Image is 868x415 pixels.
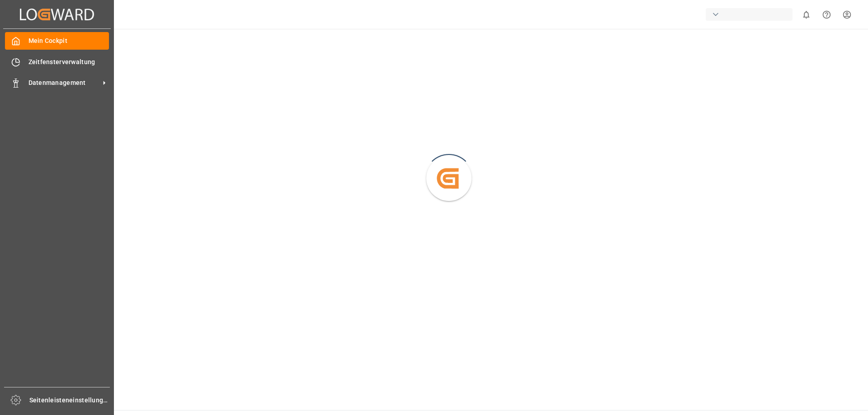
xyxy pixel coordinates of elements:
[28,37,67,44] font: Mein Cockpit
[5,32,109,50] a: Mein Cockpit
[796,5,816,25] button: 0 neue Benachrichtigungen anzeigen
[816,5,837,25] button: Hilfecenter
[28,79,86,86] font: Datenmanagement
[29,396,111,404] font: Seitenleisteneinstellungen
[5,53,109,70] a: Zeitfensterverwaltung
[28,58,95,65] font: Zeitfensterverwaltung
